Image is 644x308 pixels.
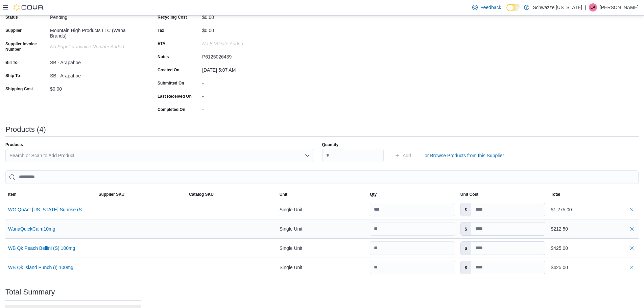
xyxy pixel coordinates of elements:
[50,12,141,20] div: Pending
[186,189,277,200] button: Catalog SKU
[370,192,377,197] span: Qty
[548,189,639,200] button: Total
[551,244,636,252] div: $425.00
[461,242,471,255] label: $
[202,12,293,20] div: $0.00
[5,86,33,92] label: Shipping Cost
[461,222,471,235] label: $
[458,189,548,200] button: Unit Cost
[280,192,287,197] span: Unit
[202,38,293,46] div: No ETADate added
[392,149,414,162] button: Add
[99,192,125,197] span: Supplier SKU
[403,152,411,159] span: Add
[8,192,17,197] span: Item
[551,263,636,271] div: $425.00
[202,91,293,99] div: -
[96,189,187,200] button: Supplier SKU
[506,4,521,11] input: Dark Mode
[202,104,293,112] div: -
[277,241,367,255] div: Single Unit
[158,41,165,46] label: ETA
[158,80,184,86] label: Submitted On
[8,207,82,212] button: WG QuAct [US_STATE] Sunrise (S
[277,222,367,236] div: Single Unit
[422,149,507,162] button: or Browse Products from this Supplier
[480,4,501,11] span: Feedback
[551,206,636,214] div: $1,275.00
[305,153,310,158] button: Open list of options
[5,73,20,78] label: Ship To
[50,70,141,78] div: SB - Arapahoe
[8,226,55,232] button: WanaQuickCalm10mg
[585,3,586,11] p: |
[5,60,18,65] label: Bill To
[202,78,293,86] div: -
[600,3,639,11] p: [PERSON_NAME]
[5,288,55,296] h3: Total Summary
[5,41,47,52] label: Supplier Invoice Number
[551,225,636,233] div: $212.50
[470,1,504,14] a: Feedback
[277,261,367,274] div: Single Unit
[5,125,46,134] h3: Products (4)
[8,245,75,251] button: WB Qk Peach Bellini (S) 100mg
[425,152,504,159] span: or Browse Products from this Supplier
[189,192,214,197] span: Catalog SKU
[461,203,471,216] label: $
[591,3,596,11] span: LA
[202,65,293,73] div: [DATE] 5:07 AM
[50,25,141,39] div: Mountain High Products LLC (Wana Brands)
[367,189,458,200] button: Qty
[158,15,187,20] label: Recycling Cost
[277,203,367,216] div: Single Unit
[158,54,169,60] label: Notes
[533,3,582,11] p: Schwazze [US_STATE]
[589,3,597,11] div: Libby Aragon
[5,15,18,20] label: Status
[277,189,367,200] button: Unit
[322,142,339,147] label: Quantity
[158,28,164,33] label: Tax
[158,107,185,112] label: Completed On
[5,142,23,147] label: Products
[5,189,96,200] button: Item
[461,261,471,274] label: $
[5,28,22,33] label: Supplier
[158,67,180,73] label: Created On
[551,192,560,197] span: Total
[50,84,141,92] div: $0.00
[8,265,73,270] button: WB Qk Island Punch (I) 100mg
[460,192,478,197] span: Unit Cost
[14,4,44,11] img: Cova
[50,57,141,65] div: SB - Arapahoe
[202,25,293,33] div: $0.00
[50,41,141,49] div: No Supplier Invoice Number added
[202,51,293,60] div: P6125026439
[158,94,192,99] label: Last Received On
